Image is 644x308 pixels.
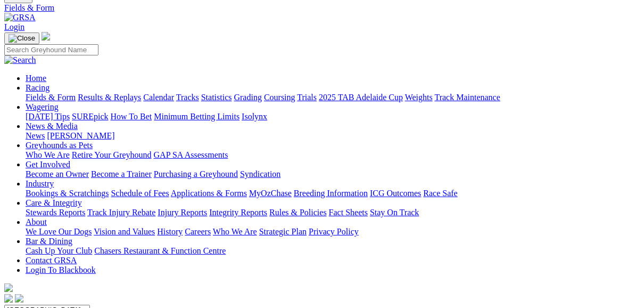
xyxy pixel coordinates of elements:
[4,55,36,65] img: Search
[209,208,267,217] a: Integrity Reports
[94,227,155,236] a: Vision and Values
[9,34,35,43] img: Close
[26,74,46,83] a: Home
[309,227,359,236] a: Privacy Policy
[26,227,640,237] div: About
[329,208,368,217] a: Fact Sheets
[269,208,327,217] a: Rules & Policies
[213,227,257,236] a: Who We Are
[154,150,228,159] a: GAP SA Assessments
[26,246,640,256] div: Bar & Dining
[26,189,109,198] a: Bookings & Scratchings
[234,93,262,102] a: Grading
[4,33,39,44] button: Toggle navigation
[26,93,640,102] div: Racing
[26,198,82,207] a: Care & Integrity
[26,256,77,265] a: Contact GRSA
[26,169,640,179] div: Get Involved
[201,93,232,102] a: Statistics
[294,189,368,198] a: Breeding Information
[78,93,141,102] a: Results & Replays
[26,208,85,217] a: Stewards Reports
[72,150,152,159] a: Retire Your Greyhound
[26,179,54,188] a: Industry
[26,131,45,140] a: News
[249,189,292,198] a: MyOzChase
[72,112,108,121] a: SUREpick
[94,246,226,255] a: Chasers Restaurant & Function Centre
[4,3,640,13] a: Fields & Form
[4,13,36,22] img: GRSA
[26,150,640,160] div: Greyhounds as Pets
[4,22,24,31] a: Login
[26,112,640,121] div: Wagering
[405,93,433,102] a: Weights
[26,83,49,92] a: Racing
[370,189,421,198] a: ICG Outcomes
[154,169,238,179] a: Purchasing a Greyhound
[26,102,59,111] a: Wagering
[47,131,114,140] a: [PERSON_NAME]
[15,294,23,303] img: twitter.svg
[26,112,70,121] a: [DATE] Tips
[154,112,240,121] a: Minimum Betting Limits
[176,93,199,102] a: Tracks
[185,227,211,236] a: Careers
[423,189,457,198] a: Race Safe
[157,227,183,236] a: History
[26,150,70,159] a: Who We Are
[26,160,70,169] a: Get Involved
[4,283,13,292] img: logo-grsa-white.png
[111,189,169,198] a: Schedule of Fees
[264,93,295,102] a: Coursing
[26,208,640,217] div: Care & Integrity
[26,121,78,131] a: News & Media
[26,265,96,274] a: Login To Blackbook
[242,112,267,121] a: Isolynx
[171,189,247,198] a: Applications & Forms
[26,141,93,150] a: Greyhounds as Pets
[26,227,92,236] a: We Love Our Dogs
[4,294,13,303] img: facebook.svg
[26,217,47,226] a: About
[91,169,152,179] a: Become a Trainer
[143,93,174,102] a: Calendar
[370,208,419,217] a: Stay On Track
[4,44,98,55] input: Search
[26,93,76,102] a: Fields & Form
[26,237,72,246] a: Bar & Dining
[111,112,152,121] a: How To Bet
[87,208,155,217] a: Track Injury Rebate
[26,246,92,255] a: Cash Up Your Club
[26,189,640,198] div: Industry
[259,227,307,236] a: Strategic Plan
[297,93,317,102] a: Trials
[319,93,403,102] a: 2025 TAB Adelaide Cup
[26,131,640,141] div: News & Media
[435,93,500,102] a: Track Maintenance
[240,169,280,179] a: Syndication
[42,32,50,40] img: logo-grsa-white.png
[26,169,89,179] a: Become an Owner
[158,208,207,217] a: Injury Reports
